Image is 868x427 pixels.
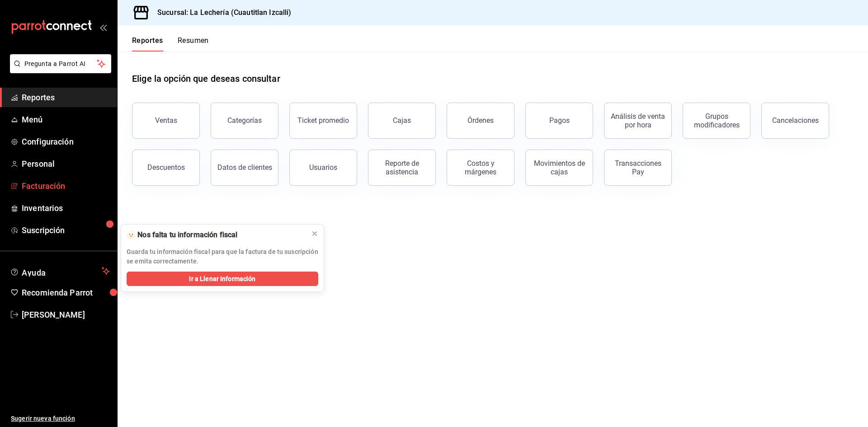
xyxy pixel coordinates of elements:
button: Ticket promedio [289,103,357,139]
button: Categorías [211,103,278,139]
span: Recomienda Parrot [22,286,110,299]
span: Inventarios [22,202,110,214]
div: Descuentos [147,163,185,172]
div: Cajas [393,115,411,126]
div: Transacciones Pay [610,159,666,176]
span: Ayuda [22,266,98,277]
span: Menú [22,113,110,126]
button: Reportes [132,36,163,52]
span: Sugerir nueva función [11,414,110,423]
button: Descuentos [132,150,200,186]
span: Suscripción [22,224,110,236]
button: Usuarios [289,150,357,186]
button: Datos de clientes [211,150,278,186]
div: Ventas [155,116,177,125]
div: 🫥 Nos falta tu información fiscal [127,230,304,240]
h1: Elige la opción que deseas consultar [132,72,280,85]
button: Cancelaciones [761,103,829,139]
button: Análisis de venta por hora [604,103,672,139]
div: Órdenes [467,116,494,125]
div: Categorías [227,116,262,125]
div: Cancelaciones [772,116,819,125]
button: Reporte de asistencia [368,150,436,186]
button: Grupos modificadores [683,103,750,139]
span: Pregunta a Parrot AI [24,59,97,69]
div: navigation tabs [132,36,209,52]
button: Costos y márgenes [447,150,514,186]
a: Cajas [368,103,436,139]
h3: Sucursal: La Lechería (Cuautitlan Izcalli) [150,7,292,18]
button: Movimientos de cajas [525,150,593,186]
p: Guarda tu información fiscal para que la factura de tu suscripción se emita correctamente. [127,247,318,266]
button: Transacciones Pay [604,150,672,186]
a: Pregunta a Parrot AI [6,66,111,75]
div: Usuarios [309,163,337,172]
button: open_drawer_menu [99,23,107,31]
span: [PERSON_NAME] [22,309,110,321]
span: Configuración [22,136,110,148]
button: Ventas [132,103,200,139]
span: Reportes [22,91,110,103]
div: Grupos modificadores [689,112,745,129]
div: Costos y márgenes [453,159,509,176]
div: Pagos [549,116,570,125]
div: Movimientos de cajas [531,159,587,176]
span: Ir a Llenar Información [189,274,255,284]
button: Pagos [525,103,593,139]
button: Ir a Llenar Información [127,272,318,286]
div: Ticket promedio [297,116,349,125]
button: Pregunta a Parrot AI [10,54,111,73]
span: Facturación [22,180,110,192]
button: Resumen [178,36,209,52]
span: Personal [22,158,110,170]
button: Órdenes [447,103,514,139]
div: Análisis de venta por hora [610,112,666,129]
div: Reporte de asistencia [374,159,430,176]
div: Datos de clientes [217,163,272,172]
